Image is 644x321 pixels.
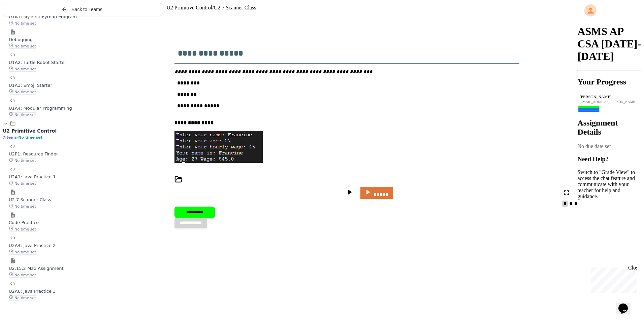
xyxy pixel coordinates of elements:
[3,3,46,43] div: Chat with us now!Close
[212,5,214,10] span: /
[9,83,52,88] span: U1A3: Emoji Starter
[9,60,66,65] span: U1A2: Turtle Robot Starter
[9,266,64,271] span: U2.15.2 Max Assignment
[17,135,18,140] span: •
[9,204,36,209] span: No time set
[3,128,57,134] span: U2 Primitive Control
[9,273,36,278] span: No time set
[9,197,51,202] span: U2.7 Scanner Class
[9,67,36,72] span: No time set
[9,21,36,26] span: No time set
[3,135,17,140] span: 7 items
[577,25,641,63] h1: ASMS AP CSA [DATE]-[DATE]
[9,158,36,163] span: No time set
[71,7,102,12] span: Back to Teams
[588,265,637,293] iframe: chat widget
[18,135,42,140] span: No time set
[9,220,39,225] span: Code Practice
[214,5,256,10] span: U2.7 Scanner Class
[9,151,58,156] span: U2P1: Resource Finder
[9,106,72,111] span: U1A4: Modular Programming
[9,44,36,49] span: No time set
[577,169,641,200] p: Switch to "Grade View" to access the chat feature and communicate with your teacher for help and ...
[577,77,641,86] h2: Your Progress
[579,100,639,104] div: [EMAIL_ADDRESS][PERSON_NAME][DOMAIN_NAME]
[9,112,36,117] span: No time set
[166,5,212,10] span: U2 Primitive Control
[9,37,33,42] span: Debugging
[3,3,161,16] button: Back to Teams
[577,155,641,163] h3: Need Help?
[9,181,36,186] span: No time set
[577,3,641,18] div: My Account
[9,90,36,95] span: No time set
[577,118,641,137] h2: Assignment Details
[9,289,56,294] span: U2A6: Java Practice 3
[9,250,36,255] span: No time set
[9,243,56,248] span: U2A4: Java Practice 2
[9,174,56,179] span: U2A1: Java Practice 1
[616,294,637,314] iframe: chat widget
[9,14,77,19] span: U1A1: My First Python Program
[9,295,36,300] span: No time set
[9,227,36,232] span: No time set
[577,143,641,149] div: No due date set
[579,95,639,100] div: [PERSON_NAME]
